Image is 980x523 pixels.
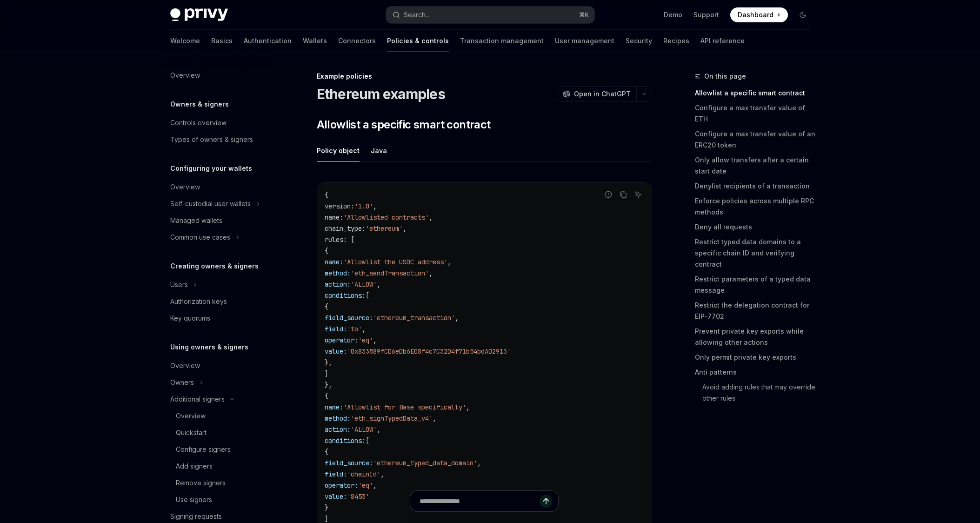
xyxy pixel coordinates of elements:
[460,30,544,52] a: Transaction management
[317,86,445,102] h1: Ethereum examples
[325,325,347,333] span: field:
[429,213,433,221] span: ,
[626,30,652,52] a: Security
[325,235,343,244] span: rules
[163,310,282,327] a: Key quorums
[325,336,358,344] span: operator:
[317,117,491,132] span: Allowlist a specific smart contract
[380,470,384,478] span: ,
[176,494,212,505] div: Use signers
[373,459,477,467] span: 'ethereum_typed_data_domain'
[555,30,614,52] a: User management
[695,179,818,194] a: Denylist recipients of a transaction
[325,436,366,445] span: conditions:
[373,202,377,210] span: ,
[663,30,689,52] a: Recipes
[163,441,282,458] a: Configure signers
[347,470,380,478] span: 'chainId'
[403,224,407,233] span: ,
[325,258,343,266] span: name:
[695,235,818,272] a: Restrict typed data domains to a specific chain ID and verifying contract
[170,342,248,353] h5: Using owners & signers
[163,229,282,246] button: Toggle Common use cases section
[163,293,282,310] a: Authorization keys
[325,470,347,478] span: field:
[695,272,818,298] a: Restrict parameters of a typed data message
[317,140,360,161] div: Policy object
[366,224,403,233] span: 'ethereum'
[163,391,282,408] button: Toggle Additional signers section
[325,269,351,277] span: method:
[386,7,594,23] button: Open search
[303,30,327,52] a: Wallets
[404,9,430,20] div: Search...
[325,247,328,255] span: {
[632,188,644,201] button: Ask AI
[477,459,481,467] span: ,
[170,313,210,324] div: Key quorums
[163,475,282,491] a: Remove signers
[343,403,466,411] span: 'Allowlist for Base specifically'
[325,481,358,489] span: operator:
[347,325,362,333] span: 'to'
[325,280,351,288] span: action:
[373,314,455,322] span: 'ethereum_transaction'
[351,414,433,422] span: 'eth_signTypedData_v4'
[325,302,328,311] span: {
[795,7,810,22] button: Toggle dark mode
[695,380,818,406] a: Avoid adding rules that may override other rules
[163,114,282,131] a: Controls overview
[704,71,746,82] span: On this page
[695,324,818,350] a: Prevent private key exports while allowing other actions
[176,477,226,489] div: Remove signers
[695,350,818,365] a: Only permit private key exports
[433,414,436,422] span: ,
[317,72,652,81] div: Example policies
[176,410,206,422] div: Overview
[358,336,373,344] span: 'eq'
[170,394,225,405] div: Additional signers
[351,280,377,288] span: 'ALLOW'
[163,67,282,84] a: Overview
[163,491,282,508] a: Use signers
[695,298,818,324] a: Restrict the delegation contract for EIP-7702
[163,195,282,212] button: Toggle Self-custodial user wallets section
[170,134,253,145] div: Types of owners & signers
[358,481,373,489] span: 'eq'
[343,258,447,266] span: 'Allowlist the USDC address'
[170,360,200,371] div: Overview
[340,213,343,221] span: :
[579,11,589,19] span: ⌘ K
[617,188,629,201] button: Copy the contents from the code block
[176,427,207,438] div: Quickstart
[170,70,200,81] div: Overview
[163,131,282,148] a: Types of owners & signers
[325,291,366,300] span: conditions:
[325,369,328,378] span: ]
[574,89,631,99] span: Open in ChatGPT
[351,202,354,210] span: :
[325,224,362,233] span: chain_type
[163,179,282,195] a: Overview
[325,314,373,322] span: field_source:
[170,163,252,174] h5: Configuring your wallets
[170,181,200,193] div: Overview
[351,425,377,434] span: 'ALLOW'
[325,191,328,199] span: {
[170,99,229,110] h5: Owners & signers
[163,357,282,374] a: Overview
[362,224,366,233] span: :
[325,403,343,411] span: name:
[373,336,377,344] span: ,
[163,212,282,229] a: Managed wallets
[371,140,387,161] div: Java
[176,444,231,455] div: Configure signers
[557,86,636,102] button: Open in ChatGPT
[343,235,354,244] span: : [
[163,458,282,475] a: Add signers
[325,358,332,367] span: },
[420,491,540,511] input: Ask a question...
[377,425,380,434] span: ,
[170,198,251,209] div: Self-custodial user wallets
[664,10,682,20] a: Demo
